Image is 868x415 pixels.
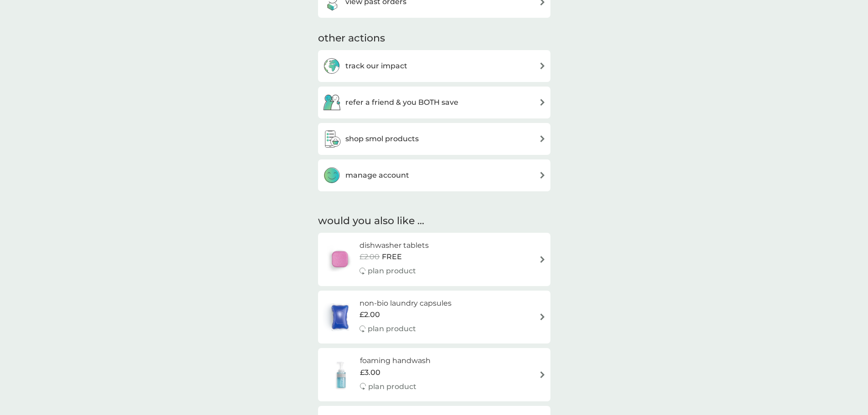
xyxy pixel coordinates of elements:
[382,251,402,263] span: FREE
[539,172,546,179] img: arrow right
[323,359,360,391] img: foaming handwash
[539,371,546,378] img: arrow right
[368,381,416,393] p: plan product
[539,62,546,69] img: arrow right
[323,243,357,275] img: dishwasher tablets
[318,31,385,46] h3: other actions
[323,301,357,333] img: non-bio laundry capsules
[360,251,380,263] span: £2.00
[539,256,546,263] img: arrow right
[539,313,546,320] img: arrow right
[360,355,431,367] h6: foaming handwash
[345,169,409,181] h3: manage account
[360,297,452,309] h6: non-bio laundry capsules
[318,214,550,228] h2: would you also like ...
[360,309,380,321] span: £2.00
[345,133,419,145] h3: shop smol products
[368,265,416,277] p: plan product
[345,97,458,108] h3: refer a friend & you BOTH save
[345,60,407,72] h3: track our impact
[368,323,416,335] p: plan product
[539,99,546,106] img: arrow right
[539,135,546,142] img: arrow right
[360,240,429,251] h6: dishwasher tablets
[360,367,380,379] span: £3.00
